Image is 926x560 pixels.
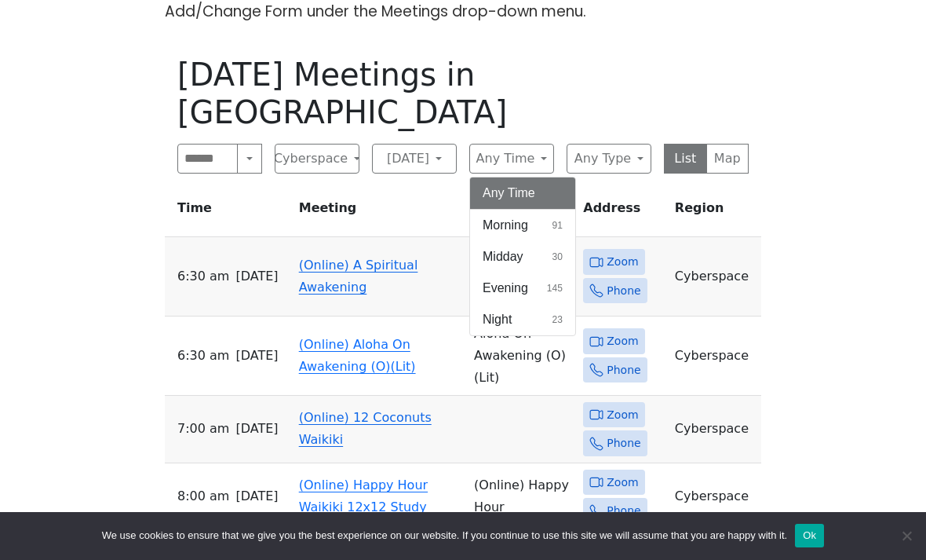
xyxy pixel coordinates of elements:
button: Morning91 results [470,210,575,241]
td: Cyberspace [669,317,761,396]
button: Cyberspace [275,144,359,174]
span: Phone [607,281,640,301]
td: Cyberspace [669,237,761,317]
span: Evening [483,279,528,298]
span: [DATE] [235,485,278,507]
span: Phone [607,361,640,380]
button: Any Type [567,144,651,174]
button: [DATE] [372,144,457,174]
span: We use cookies to ensure that we give you the best experience on our website. If you continue to ... [102,528,787,544]
button: Any Time [469,144,554,174]
span: 23 results [552,313,563,327]
span: 7:00 AM [177,418,229,440]
span: Zoom [607,473,638,492]
span: [DATE] [235,418,278,440]
button: Any Time [470,178,575,209]
td: (Online) A Spiritual Awakening [468,237,577,317]
span: [DATE] [235,265,278,287]
span: Phone [607,501,640,521]
td: Cyberspace [669,396,761,463]
span: Phone [607,434,640,453]
th: Meeting [293,186,468,237]
span: Zoom [607,252,638,272]
span: No [899,528,914,544]
span: 30 results [552,250,563,264]
td: Aloha On Awakening (O) (Lit) [468,317,577,396]
h1: [DATE] Meetings in [GEOGRAPHIC_DATA] [177,56,749,131]
th: Region [669,186,761,237]
span: Zoom [607,405,638,425]
span: 6:30 AM [177,265,229,287]
a: (Online) 12 Coconuts Waikiki [299,410,432,447]
span: [DATE] [235,345,278,367]
button: List [664,144,707,174]
button: Night23 results [470,304,575,335]
button: Evening145 results [470,273,575,304]
span: 145 results [547,281,563,295]
button: Map [706,144,749,174]
span: Zoom [607,331,638,351]
input: Search [177,144,238,174]
td: (Online) Happy Hour [468,463,577,531]
span: Midday [483,247,523,266]
div: Any Time [469,177,576,336]
button: Search [237,144,262,174]
td: Cyberspace [669,463,761,531]
button: Ok [795,524,824,547]
span: Morning [483,216,528,235]
a: (Online) A Spiritual Awakening [299,258,418,295]
span: 6:30 AM [177,345,229,367]
th: Time [165,186,293,237]
a: (Online) Happy Hour Waikiki 12x12 Study [299,478,428,514]
th: Address [577,186,669,237]
span: 8:00 AM [177,485,229,507]
span: 91 results [552,218,563,232]
th: Location / Group [468,186,577,237]
a: (Online) Aloha On Awakening (O)(Lit) [299,337,416,374]
span: Night [483,310,512,329]
button: Midday30 results [470,241,575,273]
